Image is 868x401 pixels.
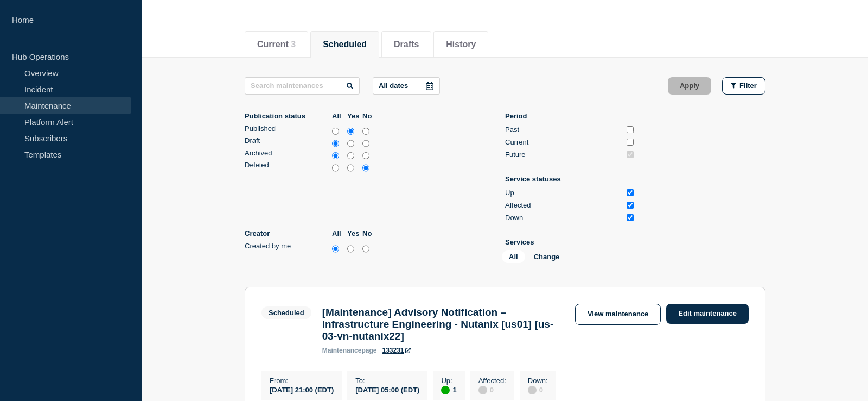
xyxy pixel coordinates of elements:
input: yes [347,243,354,254]
div: Up [505,189,622,197]
div: 0 [478,385,506,394]
button: Current 3 [257,40,296,49]
div: Deleted [245,161,329,169]
input: Down [627,214,634,221]
p: Period [505,112,635,120]
p: Creator [245,229,329,237]
div: up [441,386,450,394]
div: Past [505,126,622,134]
p: From : [270,377,334,385]
input: all [332,243,339,254]
p: All dates [379,82,408,90]
div: published [245,124,375,137]
button: History [446,40,476,49]
input: yes [347,151,354,161]
input: Up [627,189,634,196]
div: archived [245,149,375,161]
div: draft [245,136,375,149]
button: All dates [373,77,440,95]
div: deleted [245,161,375,173]
button: Apply [668,77,711,95]
p: page [322,347,377,354]
p: To : [355,377,419,385]
input: no [362,138,369,149]
label: No [362,229,375,237]
input: all [332,151,339,161]
input: yes [347,126,354,137]
button: Change [534,253,560,261]
input: no [362,162,369,173]
button: Filter [722,77,765,95]
input: Affected [627,202,634,209]
label: All [332,229,344,237]
div: 1 [441,385,456,394]
p: Services [505,238,635,246]
div: disabled [528,386,537,394]
p: Down : [528,377,548,385]
button: Scheduled [323,40,367,49]
span: maintenance [322,347,362,354]
div: Current [505,138,622,146]
button: Drafts [394,40,419,49]
a: 133231 [382,347,410,354]
input: all [332,162,339,173]
div: Archived [245,149,329,157]
p: Service statuses [505,175,635,183]
input: yes [347,138,354,149]
input: Future [627,151,634,158]
p: Publication status [245,112,329,120]
input: Current [627,139,634,146]
input: yes [347,162,354,173]
div: Draft [245,136,329,145]
div: Scheduled [269,309,304,317]
p: Affected : [478,377,506,385]
a: View maintenance [575,304,661,325]
h3: [Maintenance] Advisory Notification – Infrastructure Engineering - Nutanix [us01] [us-03-vn-nutan... [322,306,564,342]
div: Published [245,124,329,133]
input: no [362,151,369,161]
span: All [502,250,525,263]
span: 3 [291,40,296,49]
label: Yes [347,112,360,120]
span: Filter [739,82,757,90]
div: [DATE] 21:00 (EDT) [270,385,334,394]
div: 0 [528,385,548,394]
div: Down [505,214,622,222]
label: No [362,112,375,120]
div: disabled [478,386,487,394]
div: [DATE] 05:00 (EDT) [355,385,419,394]
input: no [362,126,369,137]
a: Edit maintenance [666,304,749,324]
div: Created by me [245,242,329,250]
div: Future [505,151,622,159]
input: no [362,243,369,254]
label: All [332,112,344,120]
input: all [332,126,339,137]
p: Up : [441,377,456,385]
input: Past [627,126,634,133]
div: createdByMe [245,242,375,254]
input: all [332,138,339,149]
label: Yes [347,229,360,237]
div: Affected [505,201,622,209]
input: Search maintenances [245,77,360,95]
